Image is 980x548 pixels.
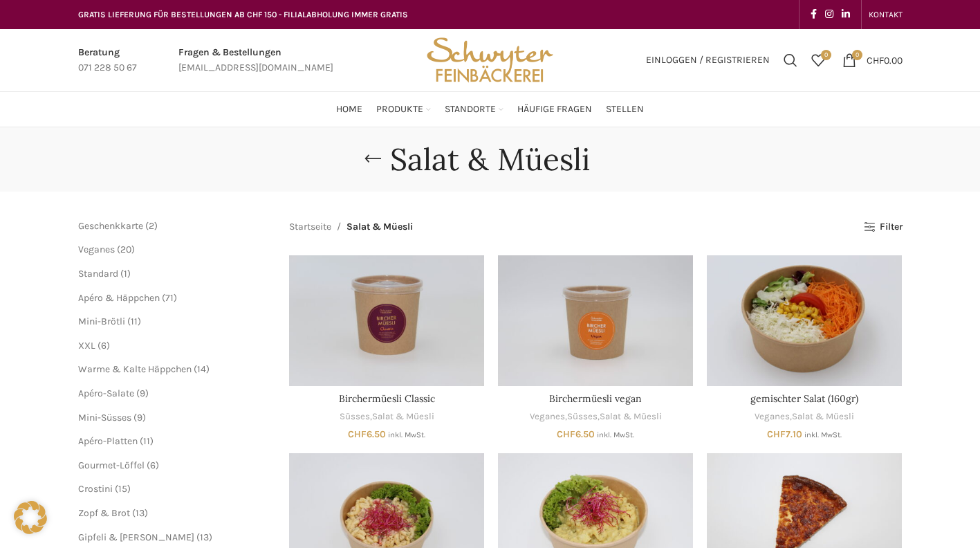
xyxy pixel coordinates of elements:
a: Standard [78,268,118,280]
span: 71 [165,292,174,304]
span: 2 [149,220,154,232]
span: 13 [200,531,209,543]
span: 15 [118,483,127,495]
a: Crostini [78,483,113,495]
a: Salat & Müesli [372,410,434,423]
a: Warme & Kalte Häppchen [78,363,192,375]
a: Linkedin social link [838,5,854,24]
a: Infobox link [78,45,137,76]
span: CHF [348,428,367,440]
a: Standorte [445,95,503,123]
a: 0 CHF0.00 [835,46,909,74]
nav: Breadcrumb [289,219,413,235]
a: Zopf & Brot [78,507,130,519]
span: 9 [137,412,142,423]
a: Instagram social link [821,5,838,24]
a: Gipfeli & [PERSON_NAME] [78,531,194,543]
div: Secondary navigation [862,1,909,28]
a: Birchermüesli vegan [498,255,693,385]
span: 14 [197,363,206,375]
a: XXL [78,340,95,351]
span: Standorte [445,103,496,116]
a: Süsses [340,410,370,423]
span: 20 [120,244,131,255]
a: Häufige Fragen [517,95,592,123]
div: Meine Wunschliste [804,46,832,74]
span: 1 [124,268,127,280]
h1: Salat & Müesli [390,141,590,178]
span: 0 [821,50,831,60]
div: Main navigation [71,95,909,123]
a: Home [336,95,362,123]
div: , [707,410,902,423]
a: Apéro-Platten [78,435,138,447]
a: KONTAKT [869,1,903,28]
a: Veganes [755,410,790,423]
a: Veganes [78,244,115,255]
span: 0 [852,50,862,60]
span: KONTAKT [869,10,903,19]
small: inkl. MwSt. [597,430,634,439]
a: Produkte [376,95,431,123]
a: Birchermüesli Classic [289,255,484,385]
span: 6 [150,459,156,471]
img: Bäckerei Schwyter [422,29,557,91]
a: Facebook social link [806,5,821,24]
a: Salat & Müesli [792,410,854,423]
bdi: 6.50 [557,428,595,440]
a: Veganes [530,410,565,423]
span: 6 [101,340,107,351]
bdi: 0.00 [867,54,903,66]
bdi: 6.50 [348,428,386,440]
a: Gourmet-Löffel [78,459,145,471]
span: 11 [131,316,138,327]
a: 0 [804,46,832,74]
a: Mini-Süsses [78,412,131,423]
span: 13 [136,507,145,519]
span: Produkte [376,103,423,116]
span: Apéro-Salate [78,387,134,399]
a: Salat & Müesli [600,410,662,423]
a: Filter [864,221,902,233]
a: Go back [355,145,390,173]
a: Mini-Brötli [78,316,125,327]
div: , [289,410,484,423]
span: GRATIS LIEFERUNG FÜR BESTELLUNGEN AB CHF 150 - FILIALABHOLUNG IMMER GRATIS [78,10,408,19]
span: CHF [557,428,575,440]
a: Stellen [606,95,644,123]
bdi: 7.10 [767,428,802,440]
div: , , [498,410,693,423]
a: Suchen [777,46,804,74]
a: Site logo [422,53,557,65]
a: Birchermüesli vegan [549,392,642,405]
a: gemischter Salat (160gr) [750,392,858,405]
span: CHF [767,428,786,440]
a: Geschenkkarte [78,220,143,232]
a: Einloggen / Registrieren [639,46,777,74]
span: 11 [143,435,150,447]
a: Apéro & Häppchen [78,292,160,304]
span: CHF [867,54,884,66]
a: Infobox link [178,45,333,76]
a: Birchermüesli Classic [339,392,435,405]
span: Salat & Müesli [346,219,413,235]
span: Home [336,103,362,116]
small: inkl. MwSt. [804,430,842,439]
span: Stellen [606,103,644,116]
a: gemischter Salat (160gr) [707,255,902,385]
a: Süsses [567,410,598,423]
small: inkl. MwSt. [388,430,425,439]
